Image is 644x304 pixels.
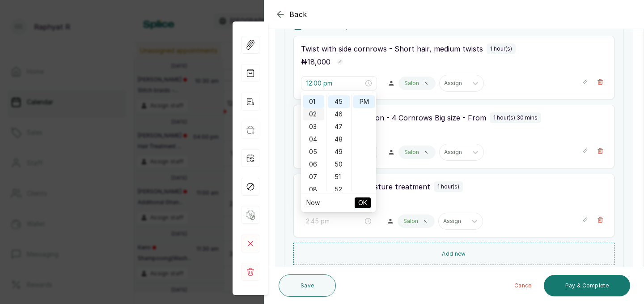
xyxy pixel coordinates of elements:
[328,120,350,133] div: 47
[490,45,512,52] p: 1 hour(s)
[404,80,419,87] p: Salon
[303,146,324,158] div: 05
[306,199,320,206] a: Now
[279,274,336,297] button: Save
[301,43,483,54] p: Twist with side cornrows - Short hair, medium twists
[303,108,324,120] div: 02
[328,146,350,158] div: 49
[328,108,350,120] div: 46
[303,133,324,146] div: 04
[328,158,350,171] div: 50
[437,183,459,190] p: 1 hour(s)
[493,114,538,121] p: 1 hour(s) 30 mins
[301,112,486,123] p: Cornrow with extension - 4 Cornrows Big size - From
[403,218,418,225] p: Salon
[404,149,419,156] p: Salon
[303,171,324,183] div: 07
[328,183,350,196] div: 52
[328,171,350,183] div: 51
[303,120,324,133] div: 03
[544,275,630,296] button: Pay & Complete
[275,9,307,20] button: Back
[328,95,350,108] div: 45
[301,56,330,67] p: ₦
[355,197,371,208] button: OK
[306,78,364,88] input: Select time
[306,216,363,226] input: Select time
[358,194,367,211] span: OK
[307,57,330,66] span: 18,000
[303,183,324,196] div: 08
[328,133,350,146] div: 48
[289,9,307,20] span: Back
[303,95,324,108] div: 01
[507,275,540,296] button: Cancel
[353,95,375,108] div: PM
[303,158,324,171] div: 06
[293,243,614,265] button: Add new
